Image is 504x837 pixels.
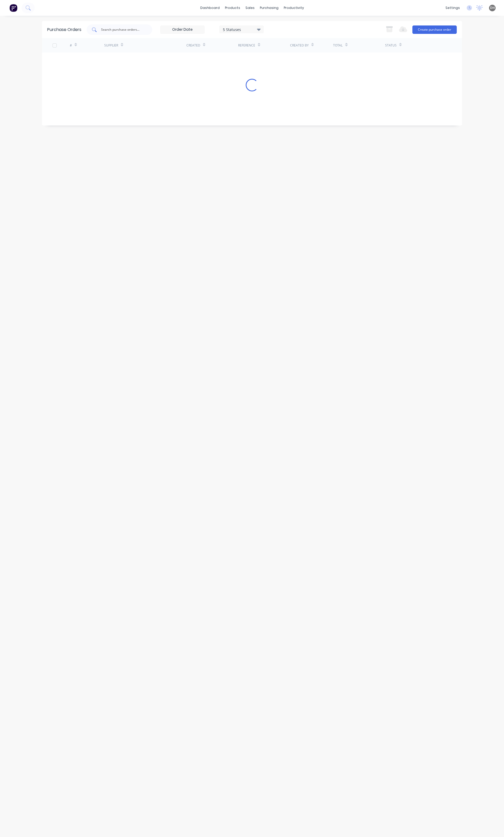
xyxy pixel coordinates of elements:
[412,25,457,34] button: Create purchase order
[70,43,72,48] div: #
[238,43,255,48] div: Reference
[490,6,495,10] span: DH
[243,4,257,12] div: sales
[443,4,463,12] div: settings
[47,27,81,33] div: Purchase Orders
[290,43,309,48] div: Created By
[101,27,144,32] input: Search purchase orders...
[9,4,17,12] img: Factory
[104,43,118,48] div: Supplier
[222,4,243,12] div: products
[385,43,397,48] div: Status
[257,4,281,12] div: purchasing
[160,26,204,34] input: Order Date
[198,4,222,12] a: dashboard
[333,43,343,48] div: Total
[281,4,307,12] div: productivity
[223,27,260,32] div: 5 Statuses
[186,43,200,48] div: Created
